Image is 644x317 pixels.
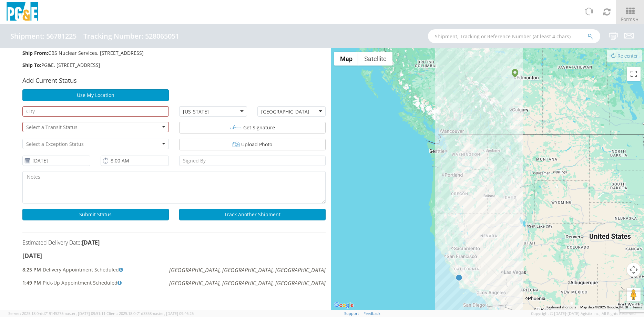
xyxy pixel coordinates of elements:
[8,311,105,316] span: Server: 2025.18.0-dd719145275
[101,156,168,166] input: Time
[63,311,105,316] span: master, [DATE] 09:51:11
[22,156,90,166] input: Date
[635,17,639,22] span: ▼
[22,266,41,274] span: 8:25 PM
[106,311,194,316] span: Client: 2025.18.0-71d3358
[333,301,355,310] a: Open this area in Google Maps (opens a new window)
[169,279,326,287] span: [GEOGRAPHIC_DATA], [GEOGRAPHIC_DATA], [GEOGRAPHIC_DATA]
[183,108,209,115] div: [US_STATE]
[22,50,48,56] strong: Ship From:
[22,279,41,287] span: 1:49 PM
[364,311,380,316] a: Feedback
[22,89,169,101] button: Use My Location
[26,124,77,131] input: Select a Transit Status
[22,209,169,220] button: Submit Status
[22,62,41,68] strong: Ship To:
[152,311,194,316] span: master, [DATE] 09:46:25
[22,240,326,246] h5: Estimated Delivery Date:
[627,263,641,277] button: Map camera controls
[43,279,129,287] span: Pick-Up Appointment Scheduled
[5,2,40,22] img: pge-logo-06675f144f4cfa6a6814.png
[82,239,100,246] strong: [DATE]
[179,209,326,220] button: Track Another Shipment
[333,301,355,310] img: Google
[10,32,76,40] h4: Shipment: 56781225
[22,77,169,84] h4: Add Current Status
[531,311,636,316] span: Copyright © [DATE]-[DATE] Agistix Inc., All Rights Reserved
[344,311,359,316] a: Support
[169,266,326,274] span: [GEOGRAPHIC_DATA], [GEOGRAPHIC_DATA], [GEOGRAPHIC_DATA]
[26,141,83,148] input: Select a Exception Status
[358,52,392,66] button: Show satellite imagery
[243,124,275,131] span: Get Signature
[546,305,576,310] button: Keyboard shortcuts
[580,305,628,309] span: Map data ©2025 Google, INEGI
[83,32,179,40] h4: Tracking Number: 528065051
[627,288,641,301] button: Drag Pegman onto the map to open Street View
[334,52,358,66] button: Show street map
[22,50,144,56] span: CBS Nuclear Services, [STREET_ADDRESS]
[621,16,639,22] span: Forms
[22,106,169,117] input: City
[179,139,326,150] button: Upload Photo
[627,67,641,81] button: Toggle fullscreen view
[241,141,272,148] span: Upload Photo
[22,62,100,68] span: PG&E, [STREET_ADDRESS]
[607,50,642,62] button: Re-center
[22,252,326,263] h4: [DATE]
[261,108,309,115] div: [GEOGRAPHIC_DATA]
[428,29,600,43] input: Shipment, Tracking or Reference Number (at least 4 chars)
[179,156,326,166] input: Signed By
[43,266,130,274] span: Delivery Appointment Scheduled
[179,122,326,133] button: Get Signature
